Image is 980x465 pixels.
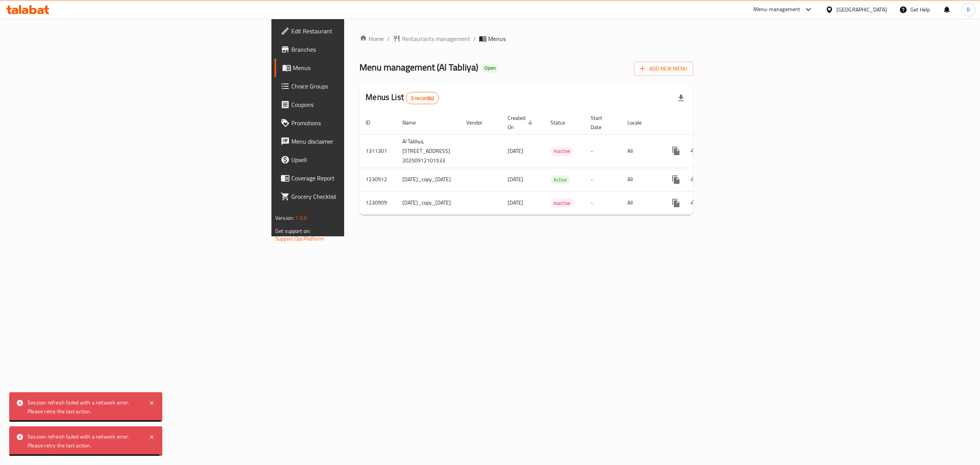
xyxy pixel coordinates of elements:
[274,59,435,77] a: Menus
[585,191,621,214] td: -
[274,114,435,132] a: Promotions
[291,155,429,164] span: Upsell
[28,398,141,416] div: Session refresh failed with a network error. Please retry the last action.
[274,187,435,206] a: Grocery Checklist
[661,111,746,134] th: Actions
[550,147,573,156] span: Inactive
[275,213,294,223] span: Version:
[402,118,426,127] span: Name
[366,92,439,104] h2: Menus List
[508,174,523,184] span: [DATE]
[291,137,429,146] span: Menu disclaimer
[667,142,685,160] button: more
[621,134,661,168] td: All
[640,64,687,74] span: Add New Menu
[550,199,573,208] span: Inactive
[291,26,429,36] span: Edit Restaurant
[550,175,570,184] div: Active
[685,194,704,212] button: Change Status
[667,194,685,212] button: more
[406,95,439,102] span: 3 record(s)
[621,191,661,214] td: All
[274,132,435,151] a: Menu disclaimer
[274,22,435,40] a: Edit Restaurant
[585,134,621,168] td: -
[466,118,492,127] span: Vendor
[359,34,693,43] nav: breadcrumb
[550,147,573,156] div: Inactive
[291,45,429,54] span: Branches
[591,113,612,132] span: Start Date
[508,146,523,156] span: [DATE]
[406,92,439,104] div: Total records count
[473,34,476,43] li: /
[291,192,429,201] span: Grocery Checklist
[28,432,141,450] div: Session refresh failed with a network error. Please retry the last action.
[508,113,535,132] span: Created On
[481,65,499,71] span: Open
[836,5,887,14] div: [GEOGRAPHIC_DATA]
[274,95,435,114] a: Coupons
[274,169,435,187] a: Coverage Report
[481,64,499,73] div: Open
[291,100,429,109] span: Coupons
[274,151,435,169] a: Upsell
[627,118,652,127] span: Locale
[366,118,380,127] span: ID
[550,175,570,184] span: Active
[291,174,429,183] span: Coverage Report
[274,40,435,59] a: Branches
[967,5,970,14] span: B
[672,89,690,107] div: Export file
[291,82,429,91] span: Choice Groups
[293,63,429,72] span: Menus
[295,213,307,223] span: 1.0.0
[585,168,621,191] td: -
[634,62,693,76] button: Add New Menu
[291,118,429,128] span: Promotions
[508,198,523,208] span: [DATE]
[550,118,575,127] span: Status
[667,170,685,189] button: more
[488,34,506,43] span: Menus
[621,168,661,191] td: All
[275,226,310,236] span: Get support on:
[274,77,435,95] a: Choice Groups
[753,5,800,14] div: Menu-management
[275,234,324,244] a: Support.OpsPlatform
[685,142,704,160] button: Change Status
[402,34,470,43] span: Restaurants management
[359,111,746,215] table: enhanced table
